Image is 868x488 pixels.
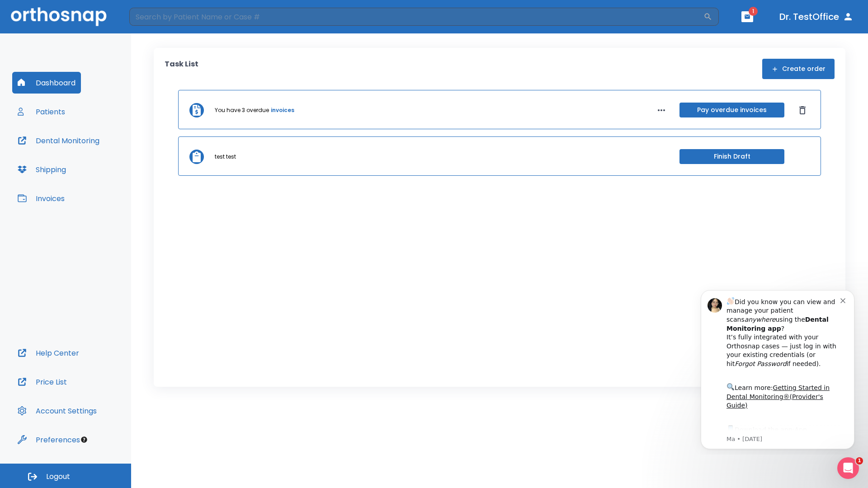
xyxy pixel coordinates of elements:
[679,103,784,117] button: Pay overdue invoices
[39,153,153,161] p: Message from Ma, sent 5w ago
[12,188,70,209] button: Invoices
[39,144,120,160] a: App Store
[687,282,868,455] iframe: Intercom notifications message
[12,429,85,450] button: Preferences
[776,9,857,25] button: Dr. TestOffice
[271,106,294,114] a: invoices
[762,59,835,79] button: Create order
[856,457,863,465] span: 1
[795,103,810,117] button: Dismiss
[165,59,198,79] p: Task List
[39,142,153,188] div: Download the app: | ​ Let us know if you need help getting started!
[12,159,71,180] button: Shipping
[46,472,70,482] span: Logout
[749,7,758,16] span: 1
[11,7,107,26] img: Orthosnap
[12,101,71,122] button: Patients
[215,106,269,114] p: You have 3 overdue
[12,342,85,364] button: Help Center
[679,149,784,164] button: Finish Draft
[12,130,105,151] button: Dental Monitoring
[153,14,160,21] button: Dismiss notification
[80,436,88,444] div: Tooltip anchor
[12,400,102,422] button: Account Settings
[12,371,72,393] button: Price List
[12,72,81,94] button: Dashboard
[129,8,703,26] input: Search by Patient Name or Case #
[837,457,859,479] iframe: Intercom live chat
[215,153,236,161] p: test test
